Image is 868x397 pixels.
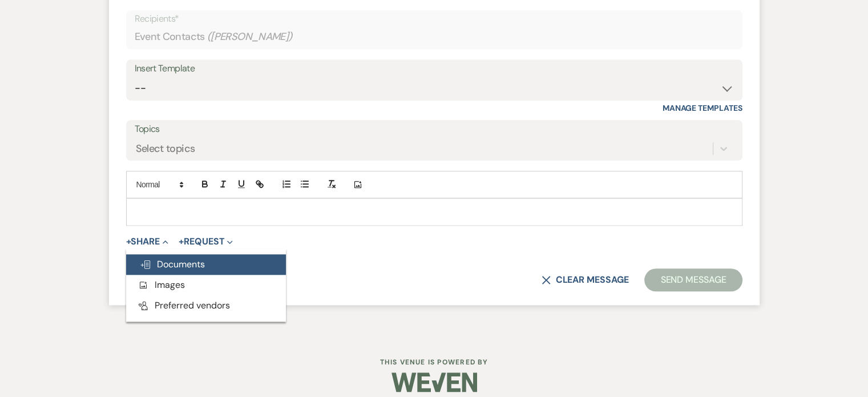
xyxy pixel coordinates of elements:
[542,275,628,284] button: Clear message
[644,268,742,291] button: Send Message
[140,258,205,270] span: Documents
[179,237,233,246] button: Request
[135,121,734,138] label: Topics
[207,29,293,45] span: ( [PERSON_NAME] )
[126,237,131,246] span: +
[138,279,185,291] span: Images
[663,103,742,113] a: Manage Templates
[126,275,286,295] button: Images
[126,295,286,316] button: Preferred vendors
[135,61,734,77] div: Insert Template
[136,141,195,156] div: Select topics
[135,11,734,26] p: Recipients*
[126,237,169,246] button: Share
[179,237,184,246] span: +
[126,254,286,275] button: Documents
[135,26,734,48] div: Event Contacts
